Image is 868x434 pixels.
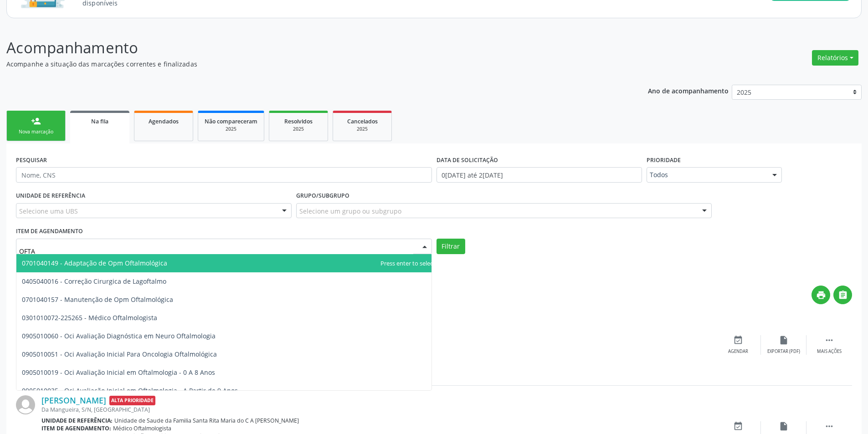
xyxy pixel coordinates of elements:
label: Prioridade [647,153,681,167]
span: Agendados [149,117,179,125]
i:  [838,290,848,300]
span: Alta Prioridade [109,396,155,405]
i: print [816,290,826,300]
b: Unidade de referência: [41,417,113,424]
span: Cancelados [347,117,378,125]
span: 0905010051 - Oci Avaliação Inicial Para Oncologia Oftalmológica [22,350,217,358]
button: Relatórios [812,50,858,66]
input: Nome, CNS [16,167,432,183]
span: Não compareceram [205,117,257,125]
input: Selecionar procedimento [19,242,413,260]
label: Item de agendamento [16,225,83,239]
div: 2025 [276,126,321,133]
i:  [824,335,834,345]
span: Selecione um grupo ou subgrupo [299,206,401,216]
label: UNIDADE DE REFERÊNCIA [16,189,85,203]
a: [PERSON_NAME] [41,395,106,405]
b: Item de agendamento: [41,424,111,432]
span: Resolvidos [284,117,313,125]
div: Exportar (PDF) [767,348,800,355]
label: PESQUISAR [16,153,47,167]
span: Selecione uma UBS [19,206,78,216]
button: Filtrar [437,239,465,254]
i: insert_drive_file [779,421,789,431]
button:  [833,286,852,304]
i: event_available [733,335,743,345]
span: Unidade de Saude da Familia Santa Rita Maria do C A [PERSON_NAME] [114,417,299,424]
div: person_add [31,116,41,126]
span: 0301010072-225265 - Médico Oftalmologista [22,313,157,322]
span: 0701040157 - Manutenção de Opm Oftalmológica [22,295,173,304]
span: 0905010019 - Oci Avaliação Inicial em Oftalmologia - 0 A 8 Anos [22,368,215,377]
label: DATA DE SOLICITAÇÃO [437,153,498,167]
div: 2025 [205,126,257,133]
button: print [812,286,830,304]
label: Grupo/Subgrupo [296,189,349,203]
div: Da Mangueira, S/N, [GEOGRAPHIC_DATA] [41,406,715,414]
div: 2025 [339,126,385,133]
p: Acompanhe a situação das marcações correntes e finalizadas [6,59,605,69]
div: Nova marcação [13,128,59,135]
input: Selecione um intervalo [437,167,642,183]
p: Ano de acompanhamento [648,85,729,96]
span: Médico Oftalmologista [113,424,171,432]
span: 0905010035 - Oci Avaliação Inicial em Oftalmologia - A Partir de 9 Anos [22,386,238,395]
div: Mais ações [817,348,842,355]
span: Na fila [91,117,108,125]
span: Todos [650,170,763,179]
span: 0701040149 - Adaptação de Opm Oftalmológica [22,259,167,267]
div: Agendar [728,348,748,355]
i: event_available [733,421,743,431]
i: insert_drive_file [779,335,789,345]
span: 0405040016 - Correção Cirurgica de Lagoftalmo [22,277,166,286]
img: img [16,395,35,414]
span: 0905010060 - Oci Avaliação Diagnóstica em Neuro Oftalmologia [22,332,216,340]
i:  [824,421,834,431]
p: Acompanhamento [6,36,605,59]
